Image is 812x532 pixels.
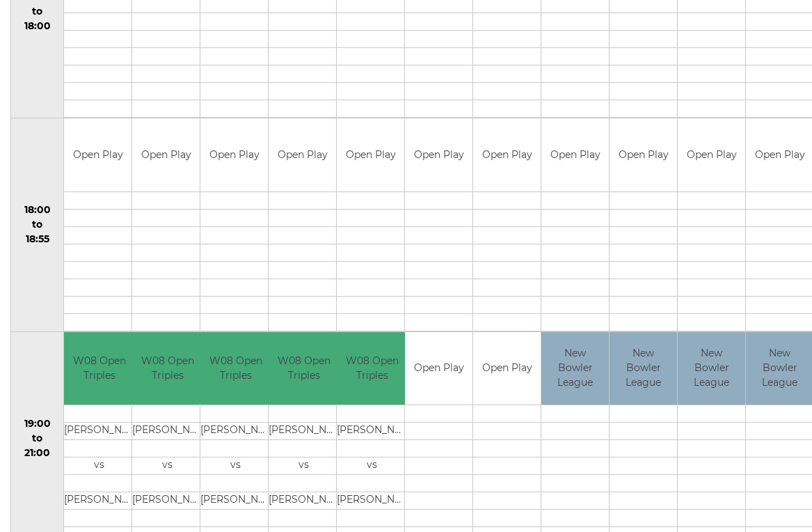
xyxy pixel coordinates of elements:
td: vs [200,457,271,475]
td: [PERSON_NAME] [132,492,202,510]
td: vs [64,457,134,475]
td: Open Play [405,332,472,405]
td: W08 Open Triples [64,332,134,405]
td: vs [337,457,407,475]
td: Open Play [337,118,404,191]
td: W08 Open Triples [269,332,339,405]
td: Open Play [473,118,541,191]
td: Open Play [64,118,132,191]
td: Open Play [541,118,609,191]
td: Open Play [405,118,472,191]
td: New Bowler League [541,332,609,405]
td: W08 Open Triples [132,332,202,405]
td: W08 Open Triples [200,332,271,405]
td: Open Play [269,118,336,191]
td: vs [132,457,202,475]
td: [PERSON_NAME] [269,423,339,440]
td: [PERSON_NAME] [337,492,407,510]
td: New Bowler League [610,332,677,405]
td: [PERSON_NAME] [132,423,202,440]
td: Open Play [610,118,677,191]
td: [PERSON_NAME] [200,423,271,440]
td: W08 Open Triples [337,332,407,405]
td: vs [269,457,339,475]
td: [PERSON_NAME] [64,492,134,510]
td: [PERSON_NAME] [200,492,271,510]
td: [PERSON_NAME] [269,492,339,510]
td: Open Play [200,118,268,191]
td: [PERSON_NAME] [337,423,407,440]
td: New Bowler League [678,332,745,405]
td: [PERSON_NAME] [64,423,134,440]
td: Open Play [678,118,745,191]
td: Open Play [473,332,541,405]
td: 18:00 to 18:55 [11,118,64,332]
td: Open Play [132,118,200,191]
